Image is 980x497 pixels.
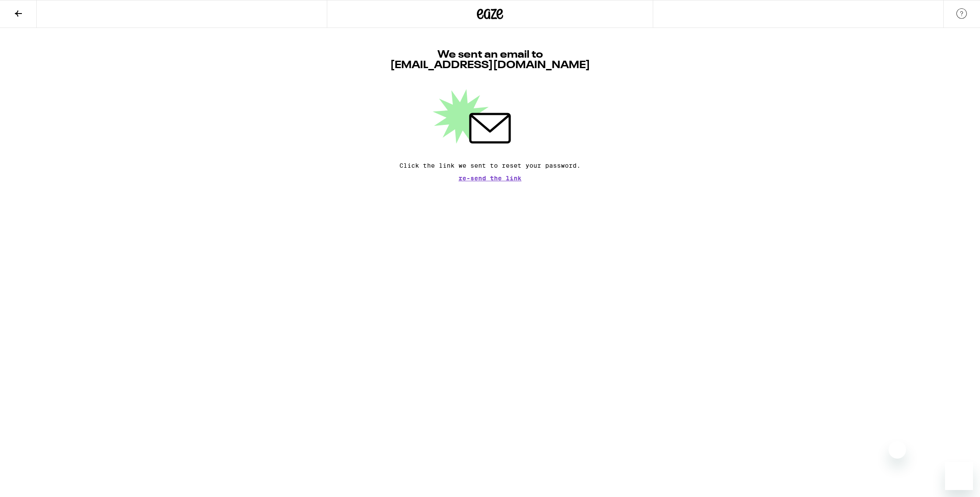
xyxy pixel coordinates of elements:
h1: We sent an email to [EMAIL_ADDRESS][DOMAIN_NAME] [390,50,590,71]
button: Re-send the link [458,175,521,181]
p: Click the link we sent to reset your password. [399,162,581,169]
iframe: Button to launch messaging window [945,462,973,490]
iframe: Close message [889,441,906,459]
